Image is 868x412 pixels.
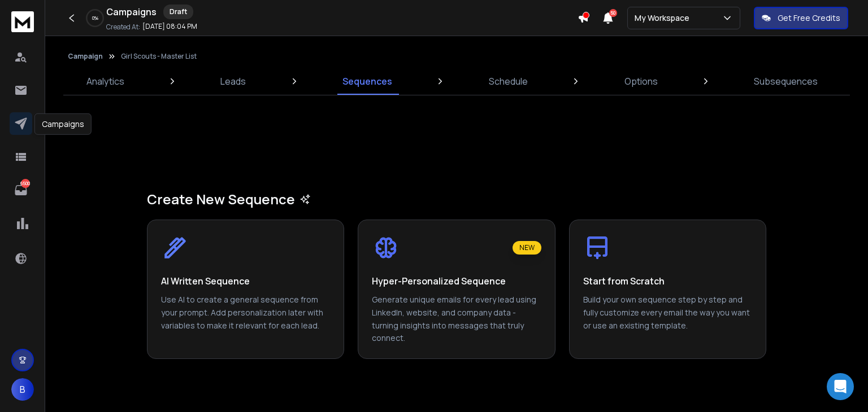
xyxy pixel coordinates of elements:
[342,74,392,88] p: Sequences
[68,52,103,61] button: Campaign
[80,68,131,95] a: Analytics
[11,11,34,32] img: logo
[121,52,197,61] p: Girl Scouts - Master List
[624,74,658,88] p: Options
[161,275,250,287] h3: AI Written Sequence
[92,15,98,21] p: 0 %
[34,113,92,135] div: Campaigns
[10,179,32,201] a: 6500
[583,275,665,287] h3: Start from Scratch
[747,68,824,95] a: Subsequences
[147,220,344,359] button: AI Written SequenceUse AI to create a general sequence from your prompt. Add personalization late...
[618,68,665,95] a: Options
[11,378,34,401] button: B
[106,23,140,32] p: Created At:
[86,74,124,88] p: Analytics
[106,5,157,19] h1: Campaigns
[142,22,197,31] p: [DATE] 08:04 PM
[161,293,330,345] p: Use AI to create a general sequence from your prompt. Add personalization later with variables to...
[214,68,253,95] a: Leads
[220,74,246,88] p: Leads
[778,12,840,24] p: Get Free Credits
[336,68,399,95] a: Sequences
[635,12,694,24] p: My Workspace
[21,179,30,188] p: 6500
[513,241,541,255] div: NEW
[358,220,555,359] button: NEWHyper-Personalized SequenceGenerate unique emails for every lead using LinkedIn, website, and ...
[754,7,848,29] button: Get Free Credits
[754,74,818,88] p: Subsequences
[489,74,528,88] p: Schedule
[569,220,766,359] button: Start from ScratchBuild your own sequence step by step and fully customize every email the way yo...
[372,293,541,345] p: Generate unique emails for every lead using LinkedIn, website, and company data - turning insight...
[609,9,617,17] span: 50
[827,373,854,400] div: Open Intercom Messenger
[372,275,506,287] h3: Hyper-Personalized Sequence
[147,190,766,208] h1: Create New Sequence
[482,68,535,95] a: Schedule
[583,293,752,345] p: Build your own sequence step by step and fully customize every email the way you want or use an e...
[163,5,193,19] div: Draft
